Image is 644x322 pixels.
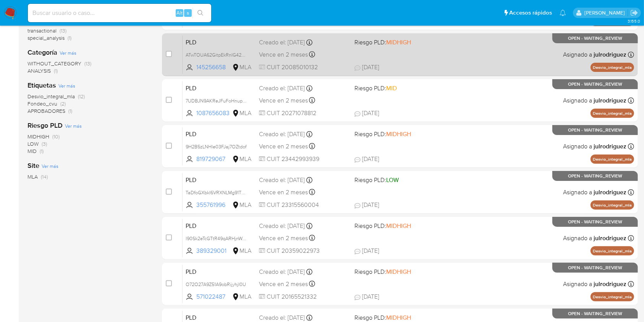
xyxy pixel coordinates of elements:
[193,8,208,18] button: search-icon
[630,9,638,17] a: Salir
[560,10,566,16] a: Notificaciones
[28,8,211,18] input: Buscar usuario o caso...
[584,9,628,16] p: julieta.rodriguez@mercadolibre.com
[187,9,189,16] span: s
[176,9,183,16] span: Alt
[509,9,552,17] span: Accesos rápidos
[628,18,640,24] span: 3.155.0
